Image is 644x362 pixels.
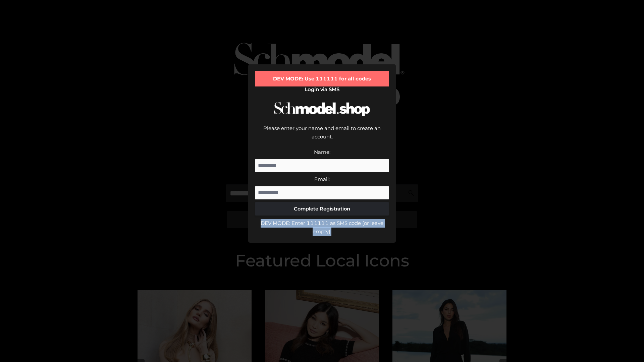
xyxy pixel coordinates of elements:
div: DEV MODE: Enter 111111 as SMS code (or leave empty). [255,219,389,236]
h2: Login via SMS [255,86,389,93]
div: Please enter your name and email to create an account. [255,124,389,148]
label: Email: [314,176,330,182]
div: DEV MODE: Use 111111 for all codes [255,71,389,86]
label: Name: [314,149,330,155]
img: Schmodel Logo [272,96,372,122]
button: Complete Registration [255,202,389,216]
